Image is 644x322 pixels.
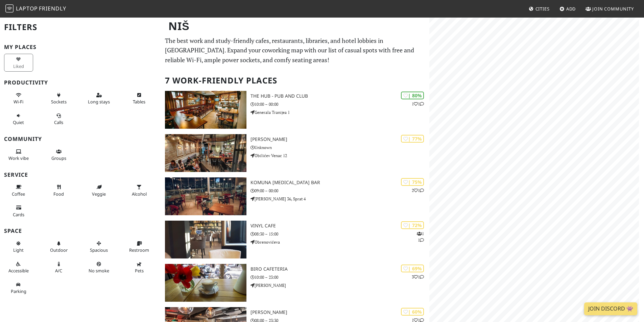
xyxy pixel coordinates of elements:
div: | 75% [401,178,424,186]
div: | 77% [401,135,424,143]
p: [PERSON_NAME] [251,282,429,289]
span: Stable Wi-Fi [14,99,23,105]
h3: Komuna [MEDICAL_DATA] Bar [251,180,429,185]
img: Kafe Komšiluk [165,134,246,172]
span: Parking [11,288,26,294]
a: Komuna Gastro Bar | 75% 21 Komuna [MEDICAL_DATA] Bar 09:00 – 00:00 [PERSON_NAME] 36, Sprat 4 [161,177,429,215]
p: [PERSON_NAME] 36, Sprat 4 [251,196,429,202]
span: Add [566,6,576,12]
h2: 7 Work-Friendly Places [165,70,425,91]
h3: Vinyl Cafe [251,223,429,229]
p: Obrenovićeva [251,239,429,245]
span: Air conditioned [55,268,62,274]
button: Alcohol [125,181,154,199]
div: | 80% [401,92,424,99]
span: Spacious [90,247,108,253]
span: Alcohol [132,191,147,197]
img: Biro Cafeteria [165,264,246,302]
button: Parking [4,279,33,297]
a: Kafe Komšiluk | 77% [PERSON_NAME] Unknown Obilićev Venac 12 [161,134,429,172]
button: Veggie [85,181,114,199]
button: Restroom [125,238,154,256]
button: Coffee [4,181,33,199]
button: Calls [44,110,73,128]
button: Light [4,238,33,256]
span: Video/audio calls [54,119,63,125]
button: Work vibe [4,146,33,164]
h2: Filters [4,17,157,38]
span: Group tables [51,155,66,161]
span: People working [8,155,29,161]
h3: Biro Cafeteria [251,266,429,272]
h3: [PERSON_NAME] [251,309,429,315]
h3: Service [4,172,157,178]
button: Spacious [85,238,114,256]
a: The Hub - pub and club | 80% 11 The Hub - pub and club 10:00 – 00:00 Generala Tranijea 1 [161,91,429,129]
span: Laptop [16,5,38,12]
p: 09:00 – 00:00 [251,188,429,194]
span: Coffee [12,191,25,197]
a: Add [557,3,579,15]
p: Unknown [251,144,429,151]
span: Work-friendly tables [133,99,145,105]
button: Outdoor [44,238,73,256]
button: Tables [125,90,154,107]
div: | 60% [401,308,424,316]
a: Vinyl Cafe | 72% 11 Vinyl Cafe 08:30 – 15:00 Obrenovićeva [161,221,429,258]
span: Power sockets [51,99,67,105]
h3: Community [4,136,157,142]
p: 1 1 [412,101,424,107]
span: Accessible [8,268,29,274]
span: Credit cards [13,212,24,218]
span: Outdoor area [50,247,68,253]
p: 10:00 – 23:00 [251,274,429,280]
h3: [PERSON_NAME] [251,137,429,142]
span: Restroom [129,247,149,253]
a: LaptopFriendly LaptopFriendly [5,3,66,15]
h3: Productivity [4,79,157,86]
h3: My Places [4,44,157,50]
p: Obilićev Venac 12 [251,152,429,159]
span: Quiet [13,119,24,125]
p: 2 1 [412,187,424,194]
a: Cities [526,3,552,15]
p: 1 1 [417,230,424,243]
p: 10:00 – 00:00 [251,101,429,107]
p: Generala Tranijea 1 [251,109,429,116]
h1: Niš [163,17,428,35]
img: Vinyl Cafe [165,221,246,258]
span: Veggie [92,191,106,197]
button: Accessible [4,258,33,276]
span: Smoke free [89,268,109,274]
span: Food [53,191,64,197]
button: Groups [44,146,73,164]
div: | 72% [401,221,424,229]
span: Pet friendly [135,268,144,274]
button: Quiet [4,110,33,128]
img: The Hub - pub and club [165,91,246,129]
button: Sockets [44,90,73,107]
a: Biro Cafeteria | 69% 31 Biro Cafeteria 10:00 – 23:00 [PERSON_NAME] [161,264,429,302]
h3: Space [4,228,157,234]
button: Wi-Fi [4,90,33,107]
span: Cities [535,6,550,12]
button: Long stays [85,90,114,107]
p: 08:30 – 15:00 [251,231,429,237]
h3: The Hub - pub and club [251,93,429,99]
img: Komuna Gastro Bar [165,177,246,215]
a: Join Community [583,3,637,15]
a: Join Discord 👾 [584,302,637,315]
p: 3 1 [412,274,424,280]
span: Long stays [88,99,110,105]
div: | 69% [401,265,424,272]
button: A/C [44,258,73,276]
button: No smoke [85,258,114,276]
img: LaptopFriendly [5,4,14,13]
button: Pets [125,258,154,276]
p: The best work and study-friendly cafes, restaurants, libraries, and hotel lobbies in [GEOGRAPHIC_... [165,36,425,65]
button: Cards [4,202,33,220]
span: Natural light [13,247,24,253]
span: Join Community [592,6,634,12]
button: Food [44,181,73,199]
span: Friendly [39,5,66,12]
